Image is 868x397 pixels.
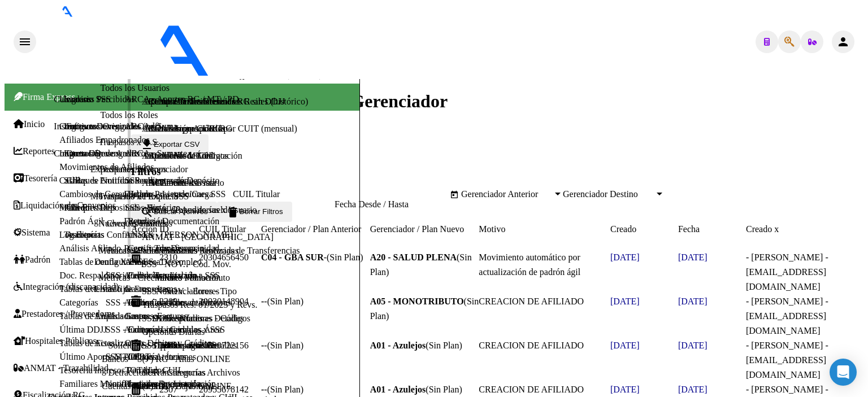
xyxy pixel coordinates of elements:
a: (+) RG - Bajas ONLINE [142,381,232,391]
a: Hospitales Públicos [14,336,97,346]
datatable-header-cell: Creado [610,222,678,237]
span: - [PERSON_NAME] - [EMAIL_ADDRESS][DOMAIN_NAME] [746,252,828,291]
span: Motivo [479,224,505,234]
a: Análisis Afiliado [59,243,121,253]
span: [DATE] [678,385,708,394]
a: Listado de Empresas [94,284,170,294]
a: Todos los Roles [101,110,158,120]
span: Fecha [678,224,700,234]
a: Todos los Usuarios [101,83,170,93]
mat-icon: menu [18,35,32,49]
span: (Sin Plan) [426,385,462,394]
span: Movimiento automático por actualización de padrón ágil [479,252,580,277]
a: Integración (discapacidad) [14,282,119,292]
a: Movimientos de Afiliados [59,162,154,172]
a: Liquidación de Convenios [14,200,116,211]
a: Padrón Ágil [59,216,103,226]
span: (Sin Plan) [370,252,472,277]
a: Solicitudes - Todas [108,341,177,351]
a: Prestadores / Proveedores [14,309,115,319]
a: Inicio [14,119,45,129]
a: Afiliados Empadronados [59,135,150,145]
span: Gerenciador Destino [563,189,654,199]
span: Creado x [746,224,779,234]
datatable-header-cell: Gerenciador / Plan Nuevo [370,222,479,237]
a: ANMAT - Trazabilidad [14,363,108,373]
a: Cambios de Gerenciador [59,189,149,199]
a: ARCA - Mod. Contratación [142,151,242,161]
a: Sistema [14,228,50,238]
span: [DATE] [610,385,640,394]
span: - [PERSON_NAME] - [EMAIL_ADDRESS][DOMAIN_NAME] [746,341,828,379]
a: Configuraciones [59,121,119,131]
span: Gerenciador Anterior [461,189,553,199]
h3: Filtros [131,165,863,178]
span: [DATE] [678,252,708,262]
div: Open Intercom Messenger [830,359,857,386]
strong: A05 - MONOTRIBUTO [370,296,464,306]
strong: A01 - Azulejos [370,341,426,350]
span: Firma Express [14,92,75,102]
a: ARCA - Condiciones [142,97,219,107]
mat-icon: person [836,35,850,49]
a: Facturas - Documentación [124,216,219,226]
datatable-header-cell: Fecha [678,222,746,237]
a: Padrón [14,255,50,265]
button: Open calendar [448,188,461,202]
a: Detracciones [108,368,156,378]
a: Ingresos Percibidos [94,365,166,375]
span: [DATE] [678,341,708,350]
span: [DATE] [610,341,640,350]
span: [DATE] [610,252,640,262]
a: ARCA - Incapacidades [142,124,225,134]
a: (+) RG - Altas ONLINE [142,354,231,364]
span: Creado [610,224,636,234]
span: (Sin Plan) [426,341,462,350]
span: [DATE] [678,296,708,306]
span: Gerenciador / Plan Nuevo [370,224,465,234]
a: Actas [94,338,115,348]
span: CREACION DE AFILIADO [479,341,584,350]
a: DDJJ / Nóminas [158,381,218,391]
a: Traspasos Res. 01/2025 y Revs. [142,300,258,310]
a: Opciones Diarias [142,327,205,337]
a: Pagos x Transferencia [124,243,203,253]
input: Fecha fin [388,189,442,199]
a: Facturas - Listado/Carga [124,189,213,199]
a: Reportes [14,146,55,156]
span: CREACION DE AFILIADO [479,296,584,306]
span: CREACION DE AFILIADO [479,385,584,394]
a: Análisis Empresa [94,311,158,321]
a: Tesorería [14,173,57,184]
strong: A01 - Azulejos [370,385,426,394]
img: Logo SAAS [36,17,304,77]
a: Deuda X Empresa [94,257,160,267]
strong: A20 - SALUD PLENA [370,252,457,262]
span: - [PERSON_NAME] - [EMAIL_ADDRESS][DOMAIN_NAME] [746,296,828,335]
datatable-header-cell: Motivo [479,222,610,237]
a: Usuarios [59,94,92,104]
span: [DATE] [610,296,640,306]
datatable-header-cell: Creado x [746,222,836,237]
a: Doc. Respaldatoria [59,271,129,280]
span: - AZULEJOS [304,69,356,78]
